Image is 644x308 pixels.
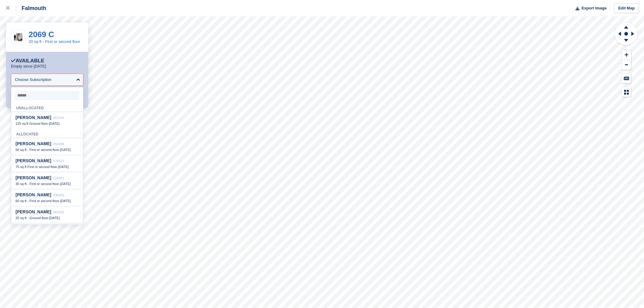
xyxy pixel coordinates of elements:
div: Available [11,58,44,64]
span: 25 sq ft - Ground floor [16,216,48,220]
span: #54486 [53,142,64,146]
span: [DATE] [58,165,69,169]
button: Zoom Out [622,60,631,70]
span: [DATE] [49,216,60,220]
img: 20-sqft-unit.jpg [11,32,25,43]
div: - [16,182,79,186]
span: 75 sq ft First or second floor [16,165,57,169]
div: - [16,148,79,152]
span: [PERSON_NAME] [16,209,51,214]
span: 125 sq ft Ground floor [16,122,48,125]
button: Zoom In [622,50,631,60]
a: 2069 C [29,30,54,39]
p: Empty since [DATE] [11,64,46,69]
span: [DATE] [60,182,71,186]
span: [DATE] [60,148,71,152]
div: Choose Subscription [15,77,51,83]
button: Map Legend [622,87,631,97]
span: [PERSON_NAME] [16,192,51,197]
div: Falmouth [16,5,46,12]
button: Export Image [572,3,607,13]
span: #26801 [53,176,64,180]
span: #52154 [53,116,64,120]
div: Allocated [11,129,83,138]
span: [PERSON_NAME] [16,158,51,163]
div: - [16,216,79,220]
button: Keyboard Shortcuts [622,73,631,83]
span: [PERSON_NAME] [16,175,51,180]
span: #81002 [53,210,64,214]
span: [PERSON_NAME] [16,141,51,146]
span: [PERSON_NAME] [16,115,51,120]
span: 30 sq ft - First or second floor [16,182,59,186]
span: 60 sq ft - First or second floor [16,199,59,203]
div: - [16,165,79,169]
span: #96483 [53,193,64,197]
span: [DATE] [49,122,60,125]
a: Edit Map [614,3,639,13]
span: 50 sq ft - First or second floor [16,148,59,152]
span: [DATE] [60,199,71,203]
a: 20 sq ft - First or second floor [29,39,80,44]
div: Unallocated [11,103,83,112]
span: #76532 [53,159,64,163]
div: - [16,199,79,203]
div: - [16,121,79,126]
span: Export Image [582,5,607,11]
